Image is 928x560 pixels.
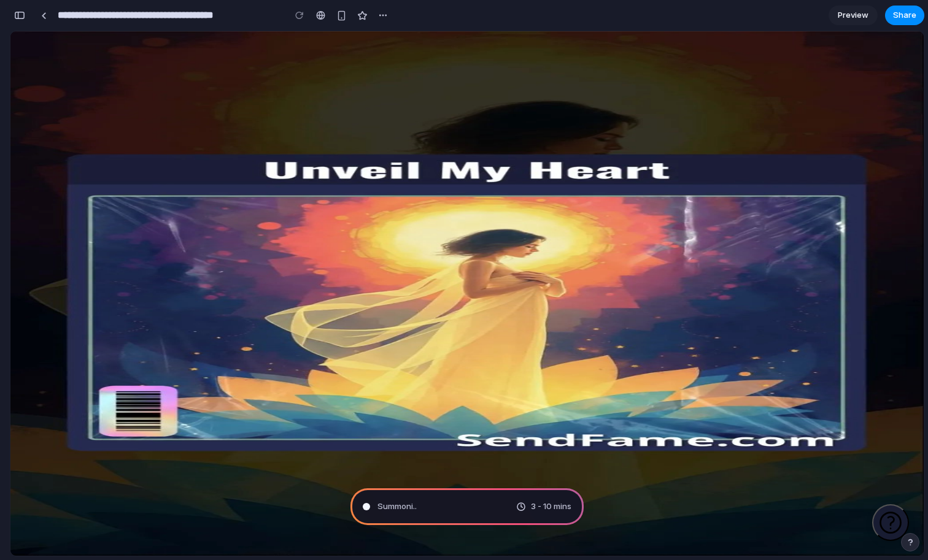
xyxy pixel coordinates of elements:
[377,501,417,513] span: Summoni ..
[862,473,899,510] button: Get support
[829,6,878,25] a: Preview
[885,6,924,25] button: Share
[531,501,571,513] span: 3 - 10 mins
[893,9,916,21] span: Share
[838,9,868,21] span: Preview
